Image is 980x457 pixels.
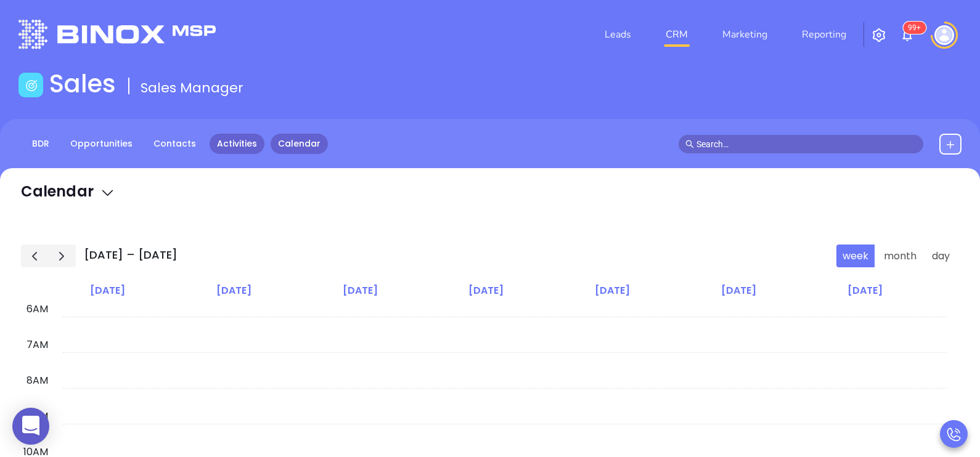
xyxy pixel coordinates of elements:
button: Previous week [21,245,49,267]
h1: Sales [49,69,116,99]
img: logo [18,20,216,49]
div: 6am [24,302,51,317]
sup: 100 [903,22,926,34]
a: Opportunities [63,134,140,154]
button: Next week [48,245,76,267]
input: Search… [696,137,917,151]
span: search [685,140,694,148]
img: iconSetting [872,28,886,42]
button: week [836,245,875,267]
a: Contacts [146,134,203,154]
h2: [DATE] – [DATE] [84,248,178,262]
a: BDR [25,134,57,154]
span: Calendar [21,181,115,201]
a: August 28, 2025 [592,282,632,299]
a: August 29, 2025 [719,282,759,299]
a: Leads [600,22,636,47]
a: August 25, 2025 [214,282,254,299]
a: August 24, 2025 [88,282,128,299]
button: day [925,245,956,267]
a: Activities [210,134,264,154]
button: month [877,245,923,267]
a: August 30, 2025 [845,282,885,299]
a: Marketing [717,22,772,47]
span: Sales Manager [141,78,243,97]
a: Calendar [271,134,328,154]
img: user [934,25,954,45]
a: CRM [661,22,693,47]
a: August 27, 2025 [466,282,506,299]
img: iconNotification [900,28,915,42]
a: Reporting [797,22,851,47]
div: 8am [24,373,51,388]
a: August 26, 2025 [340,282,380,299]
div: 7am [24,338,51,352]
